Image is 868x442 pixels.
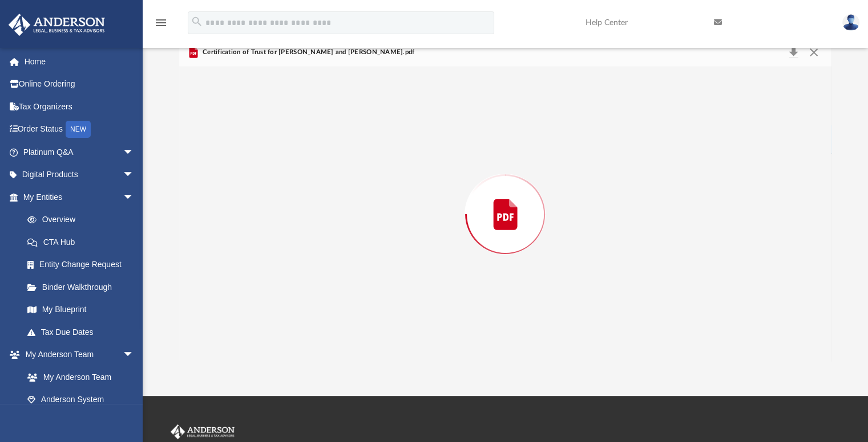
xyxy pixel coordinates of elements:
a: Entity Change Request [16,253,151,276]
img: Anderson Advisors Platinum Portal [168,424,237,439]
button: Close [804,44,824,60]
div: Preview [179,38,832,362]
a: Platinum Q&Aarrow_drop_down [8,141,151,163]
i: menu [154,16,168,30]
a: Online Ordering [8,73,151,96]
button: Download [784,44,804,60]
span: arrow_drop_down [123,163,146,187]
a: Tax Due Dates [16,321,151,343]
a: Binder Walkthrough [16,276,151,298]
a: My Blueprint [16,298,146,321]
a: Overview [16,208,151,231]
div: NEW [66,121,91,138]
a: menu [154,22,168,30]
a: My Anderson Teamarrow_drop_down [8,343,146,366]
span: arrow_drop_down [123,343,146,367]
span: arrow_drop_down [123,141,146,164]
a: CTA Hub [16,231,151,253]
i: search [191,15,203,28]
a: Anderson System [16,388,146,411]
a: My Entitiesarrow_drop_down [8,186,151,208]
span: arrow_drop_down [123,186,146,209]
a: Home [8,50,151,73]
span: Certification of Trust for [PERSON_NAME] and [PERSON_NAME].pdf [200,47,415,58]
a: Tax Organizers [8,95,151,118]
a: Order StatusNEW [8,118,151,141]
a: Digital Productsarrow_drop_down [8,163,151,186]
a: My Anderson Team [16,366,140,388]
img: User Pic [842,14,859,31]
img: Anderson Advisors Platinum Portal [5,14,108,36]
